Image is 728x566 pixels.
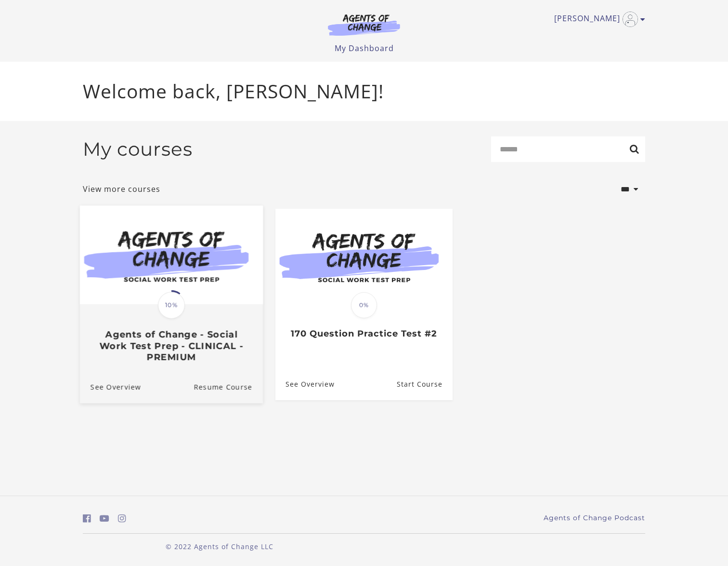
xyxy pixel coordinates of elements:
i: https://www.instagram.com/agentsofchangeprep/ (Open in a new window) [118,514,126,523]
a: My Dashboard [335,43,394,54]
a: https://www.youtube.com/c/AgentsofChangeTestPrepbyMeaganMitchell (Open in a new window) [100,512,109,526]
h2: My courses [83,138,193,161]
a: Agents of Change - Social Work Test Prep - CLINICAL - PREMIUM: Resume Course [194,370,263,403]
span: 10% [158,292,185,319]
img: Agents of Change Logo [318,13,410,36]
a: https://www.facebook.com/groups/aswbtestprep (Open in a new window) [83,512,91,526]
a: Toggle menu [554,12,640,27]
p: © 2022 Agents of Change LLC [83,541,356,552]
a: 170 Question Practice Test #2: Resume Course [397,368,453,400]
h3: 170 Question Practice Test #2 [286,328,442,339]
a: Agents of Change - Social Work Test Prep - CLINICAL - PREMIUM: See Overview [80,370,141,403]
a: Agents of Change Podcast [544,513,645,523]
i: https://www.facebook.com/groups/aswbtestprep (Open in a new window) [83,514,91,523]
p: Welcome back, [PERSON_NAME]! [83,77,645,106]
a: https://www.instagram.com/agentsofchangeprep/ (Open in a new window) [118,512,126,526]
a: View more courses [83,183,160,195]
span: 0% [351,292,377,318]
h3: Agents of Change - Social Work Test Prep - CLINICAL - PREMIUM [91,329,252,363]
a: 170 Question Practice Test #2: See Overview [275,368,335,400]
i: https://www.youtube.com/c/AgentsofChangeTestPrepbyMeaganMitchell (Open in a new window) [100,514,109,523]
